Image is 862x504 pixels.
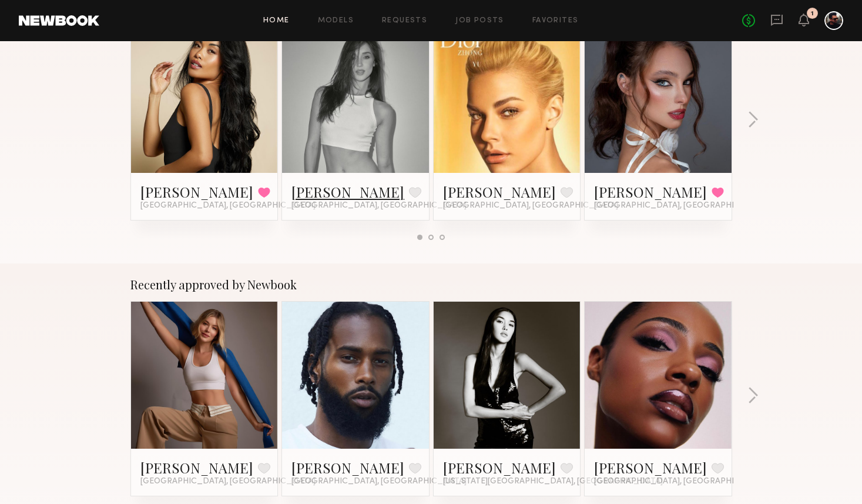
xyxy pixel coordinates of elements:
a: Requests [382,17,427,25]
a: [PERSON_NAME] [140,182,253,201]
a: [PERSON_NAME] [291,182,404,201]
span: [GEOGRAPHIC_DATA], [GEOGRAPHIC_DATA] [594,201,769,211]
div: Recently approved by Newbook [130,278,732,292]
a: Models [318,17,354,25]
span: [GEOGRAPHIC_DATA], [GEOGRAPHIC_DATA] [140,477,316,486]
a: [PERSON_NAME] [443,458,556,477]
div: 1 [811,11,814,17]
a: [PERSON_NAME] [443,182,556,201]
a: [PERSON_NAME] [291,458,404,477]
a: [PERSON_NAME] [594,182,707,201]
a: [PERSON_NAME] [140,458,253,477]
span: [GEOGRAPHIC_DATA], [GEOGRAPHIC_DATA] [594,477,769,486]
span: [GEOGRAPHIC_DATA], [GEOGRAPHIC_DATA] [140,201,316,211]
span: [GEOGRAPHIC_DATA], [GEOGRAPHIC_DATA] [291,477,467,486]
a: Home [263,17,290,25]
span: [US_STATE][GEOGRAPHIC_DATA], [GEOGRAPHIC_DATA] [443,477,663,486]
span: [GEOGRAPHIC_DATA], [GEOGRAPHIC_DATA] [291,201,467,211]
a: Favorites [532,17,579,25]
a: [PERSON_NAME] [594,458,707,477]
a: Job Posts [455,17,504,25]
span: [GEOGRAPHIC_DATA], [GEOGRAPHIC_DATA] [443,201,618,211]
